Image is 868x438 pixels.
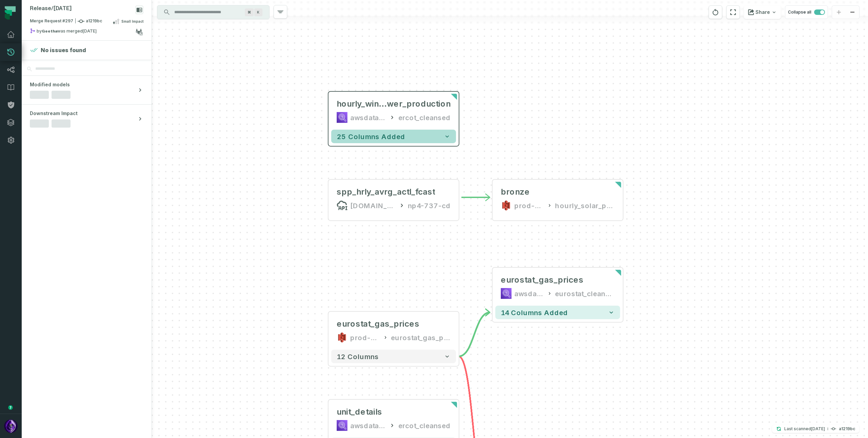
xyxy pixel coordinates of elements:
[337,319,419,329] div: eurostat_gas_prices
[30,81,70,88] span: Modified models
[398,420,451,431] div: ercot_cleansed
[350,200,396,211] div: api.ercot.com/api/public-reports
[501,275,584,285] div: eurostat_gas_prices
[337,132,405,140] span: 25 columns added
[337,98,451,109] div: hourly_wind_power_production
[501,187,530,197] div: bronze
[22,105,152,133] button: Downstream Impact
[387,98,451,109] span: wer_production
[254,8,262,16] span: Press ⌘ + K to focus the search bar
[4,419,18,433] img: avatar of Ofir Or
[337,98,387,109] span: hourly_wind_po
[337,407,382,417] div: unit_details
[555,288,615,299] div: eurostat_cleansed
[245,8,254,16] span: Press ⌘ + K to focus the search bar
[30,18,102,25] span: Merge Request #297 a1219bc
[391,332,451,343] div: eurostat_gas_prices
[408,200,451,211] div: np4-737-cd
[350,420,387,431] div: awsdatacatalog
[772,425,859,433] button: Last scanned[DATE] 5:42:10 AMa1219bc
[22,76,152,104] button: Modified models
[514,200,544,211] div: prod-ercotapi-it-bhl-public-raw/ercot
[811,426,825,431] relative-time: Sep 7, 2025, 5:42 AM GMT+3
[846,6,859,19] button: zoom out
[501,308,568,316] span: 14 columns added
[350,332,380,343] div: prod-eurostat-it-bhl-public-raw/eurostatdata
[398,112,451,123] div: ercot_cleansed
[42,29,57,33] strong: Geetha (geetha.b)
[337,187,435,197] div: spp_hrly_avrg_actl_fcast
[459,312,490,356] g: Edge from f2e970afc478f17f1f1f22f25c040386 to 17dc4bb54853de5d16b0046b751759ea
[7,404,14,411] div: Tooltip anchor
[41,46,86,54] h4: No issues found
[744,5,781,19] button: Share
[555,200,615,211] div: hourly_solar_power_production
[337,352,379,360] span: 12 columns
[30,5,72,12] div: Release/sep 5 2025
[785,5,828,19] button: Collapse all
[30,28,135,36] div: by was merged
[839,427,855,431] h4: a1219bc
[83,28,97,34] relative-time: Sep 8, 2025, 6:22 PM GMT+3
[514,288,544,299] div: awsdatacatalog
[784,425,825,432] p: Last scanned
[30,110,78,117] span: Downstream Impact
[350,112,387,123] div: awsdatacatalog
[135,27,143,36] a: View on gitlab
[121,19,143,24] span: Small Impact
